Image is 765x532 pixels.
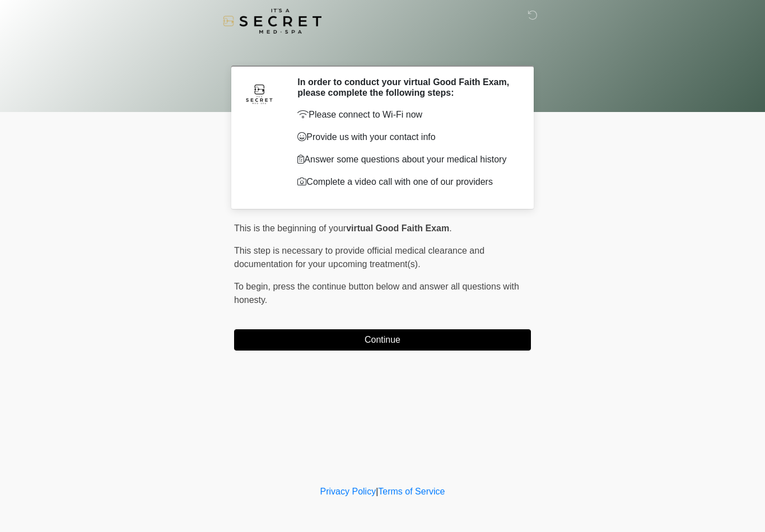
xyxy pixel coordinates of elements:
[297,175,514,189] p: Complete a video call with one of our providers
[297,130,514,144] p: Provide us with your contact info
[297,153,514,166] p: Answer some questions about your medical history
[234,246,484,269] span: This step is necessary to provide official medical clearance and documentation for your upcoming ...
[226,40,539,61] h1: ‎ ‎
[234,282,519,305] span: press the continue button below and answer all questions with honesty.
[297,77,514,98] h2: In order to conduct your virtual Good Faith Exam, please complete the following steps:
[378,487,445,496] a: Terms of Service
[297,108,514,122] p: Please connect to Wi-Fi now
[449,223,451,233] span: .
[376,487,378,496] a: |
[234,223,346,233] span: This is the beginning of your
[234,329,531,351] button: Continue
[320,487,376,496] a: Privacy Policy
[234,282,273,291] span: To begin,
[346,223,449,233] strong: virtual Good Faith Exam
[223,8,321,34] img: It's A Secret Med Spa Logo
[242,77,276,110] img: Agent Avatar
